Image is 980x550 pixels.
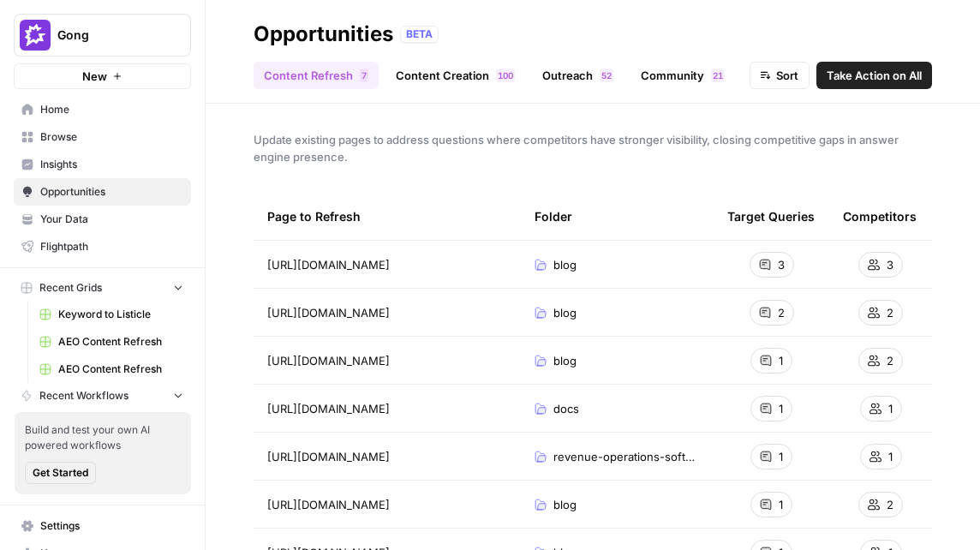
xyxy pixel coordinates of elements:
[39,280,102,296] span: Recent Grids
[14,178,191,206] a: Opportunities
[254,131,932,165] span: Update existing pages to address questions where competitors have stronger visibility, closing co...
[32,356,191,383] a: AEO Content Refresh
[14,206,191,233] a: Your Data
[779,496,783,513] span: 1
[40,239,183,254] span: Flightpath
[267,496,390,513] span: [URL][DOMAIN_NAME]
[254,62,379,89] a: Content Refresh7
[14,151,191,178] a: Insights
[267,352,390,369] span: [URL][DOMAIN_NAME]
[267,193,507,240] div: Page to Refresh
[32,301,191,328] a: Keyword to Listicle
[40,518,183,534] span: Settings
[553,448,700,465] span: revenue-operations-software
[40,212,183,227] span: Your Data
[40,184,183,200] span: Opportunities
[888,400,893,417] span: 1
[779,448,783,465] span: 1
[727,193,815,240] div: Target Queries
[887,496,893,513] span: 2
[553,496,577,513] span: blog
[58,334,183,350] span: AEO Content Refresh
[887,256,893,273] span: 3
[14,96,191,123] a: Home
[14,383,191,409] button: Recent Workflows
[711,69,725,82] div: 21
[82,68,107,85] span: New
[254,21,393,48] div: Opportunities
[57,27,161,44] span: Gong
[718,69,723,82] span: 1
[607,69,612,82] span: 2
[532,62,624,89] a: Outreach52
[630,62,735,89] a: Community21
[267,400,390,417] span: [URL][DOMAIN_NAME]
[385,62,525,89] a: Content Creation100
[535,193,572,240] div: Folder
[496,69,515,82] div: 100
[503,69,508,82] span: 0
[14,233,191,260] a: Flightpath
[14,512,191,540] a: Settings
[553,352,577,369] span: blog
[508,69,513,82] span: 0
[553,400,579,417] span: docs
[25,422,181,453] span: Build and test your own AI powered workflows
[887,352,893,369] span: 2
[713,69,718,82] span: 2
[553,304,577,321] span: blog
[267,304,390,321] span: [URL][DOMAIN_NAME]
[779,400,783,417] span: 1
[39,388,128,404] span: Recent Workflows
[816,62,932,89] button: Take Action on All
[25,462,96,484] button: Get Started
[360,69,368,82] div: 7
[40,157,183,172] span: Insights
[14,123,191,151] a: Browse
[843,193,917,240] div: Competitors
[267,256,390,273] span: [URL][DOMAIN_NAME]
[58,362,183,377] span: AEO Content Refresh
[498,69,503,82] span: 1
[600,69,613,82] div: 52
[14,14,191,57] button: Workspace: Gong
[778,304,785,321] span: 2
[778,256,785,273] span: 3
[14,275,191,301] button: Recent Grids
[750,62,810,89] button: Sort
[776,67,798,84] span: Sort
[20,20,51,51] img: Gong Logo
[553,256,577,273] span: blog
[827,67,922,84] span: Take Action on All
[33,465,88,481] span: Get Started
[888,448,893,465] span: 1
[887,304,893,321] span: 2
[40,129,183,145] span: Browse
[400,26,439,43] div: BETA
[267,448,390,465] span: [URL][DOMAIN_NAME]
[32,328,191,356] a: AEO Content Refresh
[40,102,183,117] span: Home
[14,63,191,89] button: New
[601,69,607,82] span: 5
[58,307,183,322] span: Keyword to Listicle
[779,352,783,369] span: 1
[362,69,367,82] span: 7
